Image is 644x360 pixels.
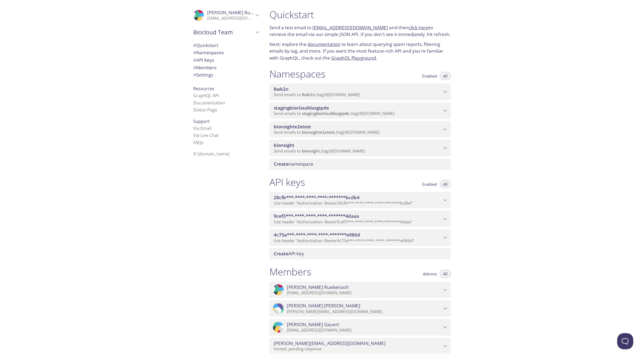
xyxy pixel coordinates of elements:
[269,102,451,119] div: stagingbioclouddasgipde namespace
[193,57,196,63] span: #
[193,125,211,131] a: Via Email
[287,322,339,328] span: [PERSON_NAME] Gauert
[193,107,217,113] a: Status Page
[269,176,305,188] h1: API keys
[193,57,214,63] span: API Keys
[189,25,263,39] div: Biocloud Team
[312,24,388,31] a: [EMAIL_ADDRESS][DOMAIN_NAME]
[440,72,451,80] button: All
[269,121,451,138] div: bionsighte2etest namespace
[302,92,315,97] span: 8wk2n
[274,148,365,154] span: Send emails to . {tag} @[DOMAIN_NAME]
[274,250,288,257] span: Create
[193,42,218,48] span: Quickstart
[269,158,451,170] div: Create namespace
[269,338,451,354] div: welzenbach.t@eppendorf.de
[269,68,325,80] h1: Namespaces
[409,24,429,31] a: click here
[193,64,217,71] span: Members
[193,28,254,36] span: Biocloud Team
[269,282,451,298] div: Dirk Ruebenach
[189,56,263,64] div: API Keys
[274,346,442,352] p: Invited, pending response.
[419,180,440,188] button: Enabled
[193,42,196,48] span: #
[274,340,386,346] span: [PERSON_NAME][EMAIL_ADDRESS][DOMAIN_NAME]
[193,151,229,157] span: © [DOMAIN_NAME]
[189,49,263,56] div: Namespaces
[302,148,320,154] span: bionsight
[274,250,304,257] span: API key
[189,64,263,71] div: Members
[269,41,451,61] p: Next: explore the to learn about querying spam reports, filtering emails by tag, and more. If you...
[193,72,196,78] span: #
[420,270,440,278] button: Admins
[269,24,451,38] p: Send a test email to and then to retrieve the email via our simple JSON API. If you don't see it ...
[193,140,203,146] a: FAQ
[440,270,451,278] button: All
[617,333,633,349] iframe: Help Scout Beacon - Open
[308,41,341,47] a: documentation
[440,180,451,188] button: All
[193,118,210,124] span: Support
[269,248,451,259] div: Create API Key
[189,42,263,49] div: Quickstart
[269,319,451,336] div: Andrey Gauert
[189,6,263,24] div: Dirk Ruebenach
[269,9,451,21] h1: Quickstart
[287,309,442,314] p: [PERSON_NAME][EMAIL_ADDRESS][DOMAIN_NAME]
[274,105,329,111] span: stagingbioclouddasgipde
[269,83,451,100] div: 8wk2n namespace
[269,140,451,156] div: bionsight namespace
[287,303,360,309] span: [PERSON_NAME] [PERSON_NAME]
[269,266,311,278] h1: Members
[193,64,196,71] span: #
[274,86,288,92] span: 8wk2n
[193,100,225,106] a: Documentation
[331,55,376,61] a: GraphQL Playground
[274,111,394,116] span: Send emails to . {tag} @[DOMAIN_NAME]
[207,16,254,21] p: [EMAIL_ADDRESS][DOMAIN_NAME]
[419,72,440,80] button: Enabled
[269,300,451,317] div: Matthias Neugebauer
[274,129,380,135] span: Send emails to . {tag} @[DOMAIN_NAME]
[193,49,224,56] span: Namespaces
[193,132,219,138] a: Via Live Chat
[287,290,442,296] p: [EMAIL_ADDRESS][DOMAIN_NAME]
[287,328,442,333] p: [EMAIL_ADDRESS][DOMAIN_NAME]
[274,92,360,97] span: Send emails to . {tag} @[DOMAIN_NAME]
[193,93,219,99] a: GraphQL API
[287,284,349,290] span: [PERSON_NAME] Ruebenach
[274,142,294,148] span: bionsight
[207,9,269,16] span: [PERSON_NAME] Ruebenach
[193,72,213,78] span: Settings
[302,129,335,135] span: bionsighte2etest
[193,86,214,92] span: Resources
[189,71,263,79] div: Team Settings
[274,161,288,167] span: Create
[274,123,311,130] span: bionsighte2etest
[201,140,203,146] span: s
[302,111,349,116] span: stagingbioclouddasgipde
[193,49,196,56] span: #
[274,161,313,167] span: namespace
